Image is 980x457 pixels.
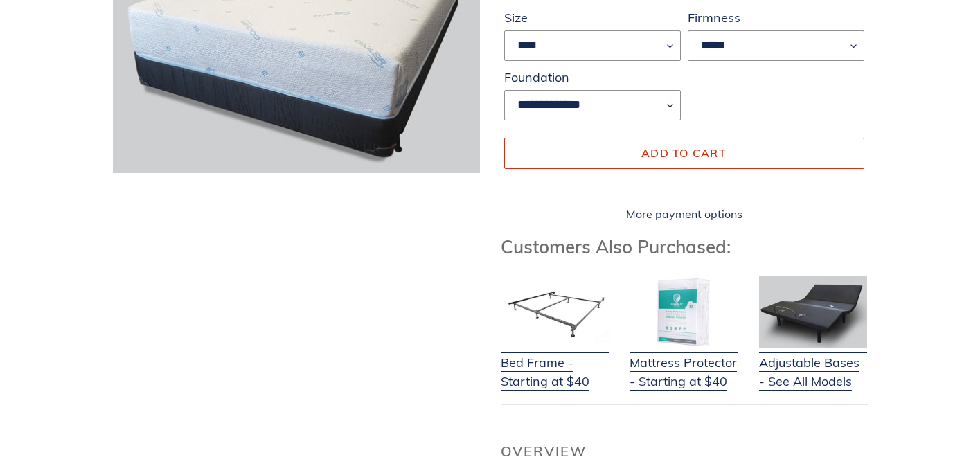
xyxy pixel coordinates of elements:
label: Size [504,8,681,27]
a: Adjustable Bases - See All Models [759,336,867,391]
img: Bed Frame [501,276,609,348]
a: Mattress Protector - Starting at $40 [630,336,738,391]
label: Foundation [504,68,681,87]
span: Add to cart [641,146,727,160]
h3: Customers Also Purchased: [501,236,868,258]
a: Bed Frame - Starting at $40 [501,336,609,391]
label: Firmness [688,8,864,27]
button: Add to cart [504,138,864,168]
a: More payment options [504,206,864,222]
img: Mattress Protector [630,276,738,348]
img: Adjustable Base [759,276,867,348]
